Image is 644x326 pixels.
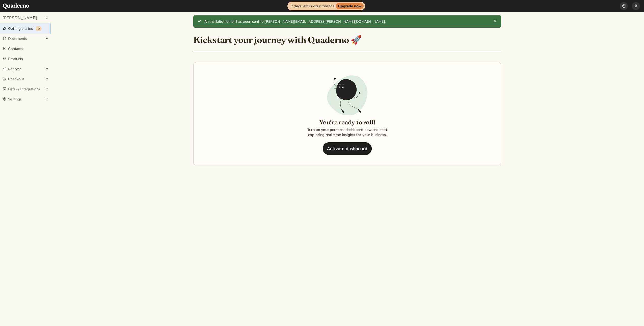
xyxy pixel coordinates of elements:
[336,3,364,9] strong: Upgrade now
[287,2,365,10] a: 7 days left in your free trialUpgrade now
[193,34,362,45] h1: Kickstart your journey with Quaderno 🚀
[493,19,497,23] button: Close this alert
[307,118,388,126] h2: You’re ready to roll!
[325,72,370,118] img: Illustration of Qoodle jumping
[38,27,40,31] span: 0
[307,127,388,137] p: Turn on your personal dashboard now and start exploring real-time insights for your business.
[204,19,489,24] div: An invitation email has been sent to [PERSON_NAME][EMAIL_ADDRESS][PERSON_NAME][DOMAIN_NAME].
[323,142,372,155] a: Activate dashboard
